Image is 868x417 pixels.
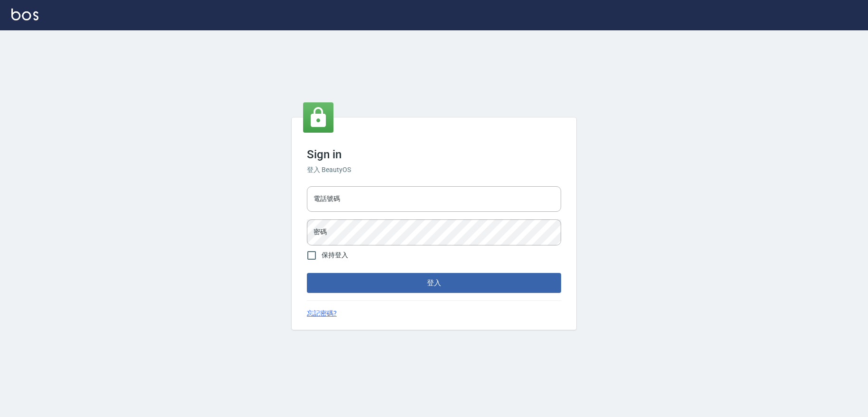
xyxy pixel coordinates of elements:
[307,148,561,161] h3: Sign in
[11,9,38,20] img: Logo
[307,165,561,175] h6: 登入 BeautyOS
[322,250,348,260] span: 保持登入
[307,273,561,293] button: 登入
[307,308,337,318] a: 忘記密碼?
